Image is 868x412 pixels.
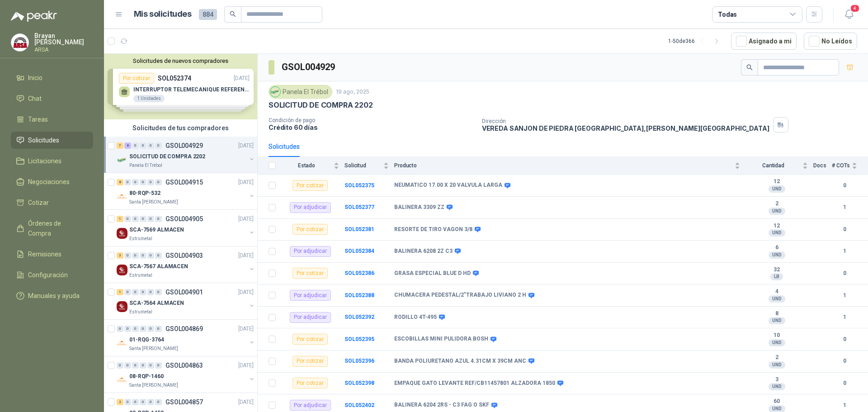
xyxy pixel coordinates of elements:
[832,247,857,256] b: 1
[165,289,203,295] p: GSOL004901
[745,223,808,230] b: 12
[117,250,255,279] a: 3 0 0 0 0 0 GSOL004903[DATE] Company LogoSCA-7567 ALAMACENEstrumetal
[199,9,217,20] span: 884
[832,181,857,190] b: 0
[165,179,203,185] p: GSOL004915
[292,268,328,279] div: Por cotizar
[394,380,555,387] b: EMPAQUE GATO LEVANTE REF/CB11457801 ALZADORA 1850
[140,399,146,405] div: 0
[165,362,203,369] p: GSOL004863
[11,194,93,211] a: Cotizar
[124,179,131,185] div: 0
[745,310,808,317] b: 8
[394,270,471,277] b: GRASA ESPECIAL BLUE D HD
[292,378,328,388] div: Por cotizar
[813,157,832,175] th: Docs
[344,204,374,210] a: SOL052377
[140,216,146,222] div: 0
[129,308,152,316] p: Estrumetal
[290,202,331,213] div: Por adjudicar
[344,248,374,254] a: SOL052384
[230,11,236,17] span: search
[11,215,93,242] a: Órdenes de Compra
[108,57,254,64] button: Solicitudes de nuevos compradores
[832,225,857,234] b: 0
[832,162,850,169] span: # COTs
[769,361,785,369] div: UND
[155,399,162,405] div: 0
[344,402,374,408] a: SOL052402
[11,287,93,304] a: Manuales y ayuda
[28,177,70,187] span: Negociaciones
[344,358,374,364] a: SOL052396
[769,251,785,259] div: UND
[34,33,93,45] p: Brayan [PERSON_NAME]
[344,226,374,232] a: SOL052381
[11,111,93,128] a: Tareas
[394,162,733,169] span: Producto
[344,270,374,276] b: SOL052386
[344,292,374,298] b: SOL052388
[731,33,797,50] button: Asignado a mi
[11,132,93,149] a: Solicitudes
[117,399,123,405] div: 2
[238,288,254,297] p: [DATE]
[344,380,374,386] a: SOL052398
[11,34,28,51] img: Company Logo
[129,336,164,344] p: 01-RQG-3764
[344,314,374,320] b: SOL052392
[147,252,154,259] div: 0
[34,47,93,52] p: ARSA
[28,114,48,124] span: Tareas
[394,358,526,365] b: BANDA POLIURETANO AZUL 4.31CM X 39CM ANC
[147,142,154,149] div: 0
[147,399,154,405] div: 0
[745,288,808,295] b: 4
[746,64,753,71] span: search
[147,216,154,222] div: 0
[269,85,332,99] div: Panela El Trébol
[745,200,808,208] b: 2
[117,323,255,352] a: 0 0 0 0 0 0 GSOL004869[DATE] Company Logo01-RQG-3764Santa [PERSON_NAME]
[129,262,188,271] p: SCA-7567 ALAMACEN
[394,157,745,175] th: Producto
[129,189,160,198] p: 80-RQP-532
[832,291,857,300] b: 1
[155,289,162,295] div: 0
[11,69,93,86] a: Inicio
[117,142,123,149] div: 7
[28,94,42,104] span: Chat
[117,362,123,369] div: 0
[155,362,162,369] div: 0
[832,313,857,322] b: 1
[11,90,93,107] a: Chat
[117,289,123,295] div: 1
[28,218,85,238] span: Órdenes de Compra
[344,182,374,189] a: SOL052375
[140,142,146,149] div: 0
[238,178,254,187] p: [DATE]
[147,179,154,185] div: 0
[238,361,254,370] p: [DATE]
[124,399,131,405] div: 0
[841,6,857,23] button: 4
[850,4,860,13] span: 4
[132,216,139,222] div: 0
[394,292,526,299] b: CHUMACERA PEDESTAL/2"TRABAJO LIVIANO 2 H
[269,100,373,110] p: SOLICITUD DE COMPRA 2202
[155,142,162,149] div: 0
[832,335,857,344] b: 0
[394,248,453,255] b: BALINERA 6208 2Z C3
[124,362,131,369] div: 0
[11,266,93,284] a: Configuración
[238,251,254,260] p: [DATE]
[155,179,162,185] div: 0
[238,142,254,150] p: [DATE]
[745,162,801,169] span: Cantidad
[745,178,808,185] b: 12
[140,289,146,295] div: 0
[11,246,93,263] a: Remisiones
